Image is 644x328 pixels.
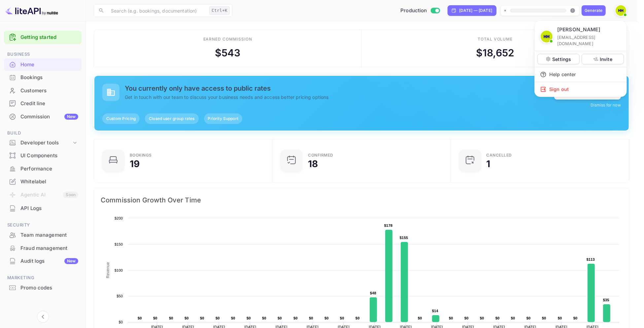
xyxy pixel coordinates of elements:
p: [EMAIL_ADDRESS][DOMAIN_NAME] [557,34,621,47]
div: Help center [535,67,627,82]
p: [PERSON_NAME] [557,26,600,34]
p: Settings [552,56,571,63]
p: Invite [600,56,612,63]
div: Sign out [535,82,627,97]
img: Hind Harda [541,31,553,43]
